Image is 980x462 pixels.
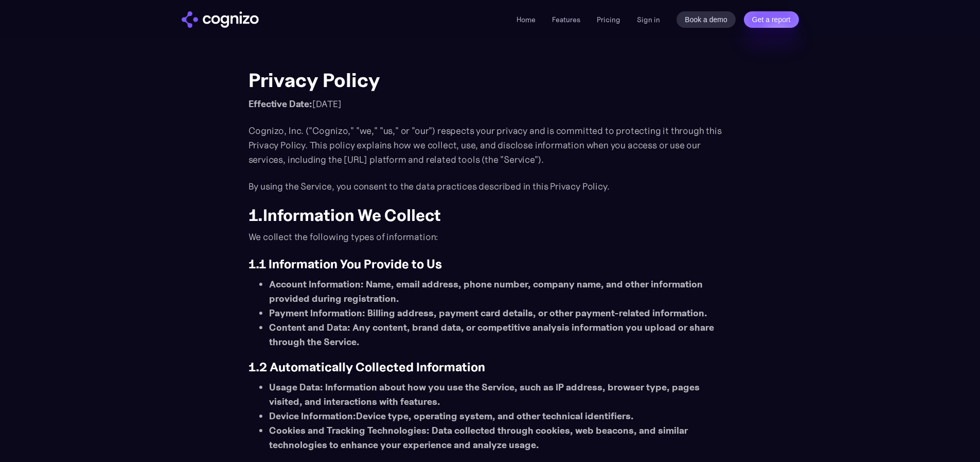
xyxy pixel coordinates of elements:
[248,179,732,194] p: By using the Service, you consent to the data practices described in this Privacy Policy.
[269,380,732,409] li: : Information about how you use the Service, such as IP address, browser type, pages visited, and...
[269,278,361,290] strong: Account Information
[516,15,536,24] a: Home
[597,15,620,24] a: Pricing
[269,320,732,349] li: : Any content, brand data, or competitive analysis information you upload or share through the Se...
[269,307,362,319] strong: Payment Information
[248,98,312,110] strong: Effective Date:
[248,97,732,111] p: [DATE]
[248,230,732,244] p: We collect the following types of information:
[269,306,732,320] li: : Billing address, payment card details, or other payment-related information.
[744,11,799,28] a: Get a report
[676,11,736,28] a: Book a demo
[269,381,320,393] strong: Usage Data
[248,256,442,272] strong: 1.1 Information You Provide to Us
[269,424,426,436] strong: Cookies and Tracking Technologies
[269,321,347,333] strong: Content and Data
[182,11,259,28] img: cognizo logo
[269,410,356,422] strong: Device Information:
[248,124,732,167] p: Cognizo, Inc. ("Cognizo," "we," "us," or "our") respects your privacy and is committed to protect...
[248,68,380,92] strong: Privacy Policy
[637,13,660,26] a: Sign in
[182,11,259,28] a: home
[269,423,732,452] li: : Data collected through cookies, web beacons, and similar technologies to enhance your experienc...
[269,409,732,423] li: Device type, operating system, and other technical identifiers.
[263,205,441,226] strong: Information We Collect
[248,360,485,375] strong: 1.2 Automatically Collected Information
[269,277,732,306] li: : Name, email address, phone number, company name, and other information provided during registra...
[552,15,580,24] a: Features
[248,206,732,225] h2: 1.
